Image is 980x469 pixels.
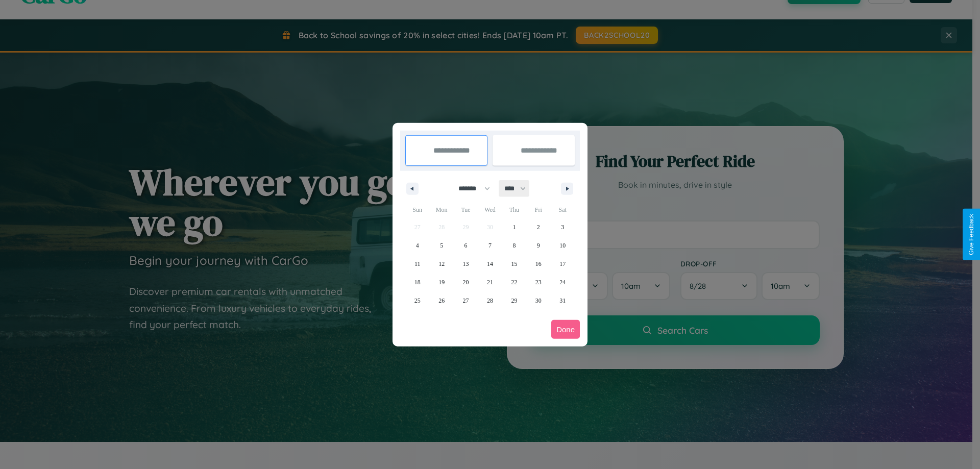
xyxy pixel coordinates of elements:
[526,273,550,291] button: 23
[478,291,502,310] button: 28
[502,255,526,273] button: 15
[454,202,478,218] span: Tue
[502,218,526,236] button: 1
[551,291,575,310] button: 31
[551,255,575,273] button: 17
[511,273,517,291] span: 22
[537,236,540,255] span: 9
[561,218,564,236] span: 3
[438,273,445,291] span: 19
[511,255,517,273] span: 15
[416,236,419,255] span: 4
[537,218,540,236] span: 2
[414,273,421,291] span: 18
[429,236,453,255] button: 5
[488,236,492,255] span: 7
[526,255,550,273] button: 16
[463,273,469,291] span: 20
[440,236,443,255] span: 5
[526,291,550,310] button: 30
[535,291,542,310] span: 30
[405,273,429,291] button: 18
[478,202,502,218] span: Wed
[551,273,575,291] button: 24
[405,202,429,218] span: Sun
[526,218,550,236] button: 2
[551,202,575,218] span: Sat
[535,255,542,273] span: 16
[405,291,429,310] button: 25
[487,291,493,310] span: 28
[429,273,453,291] button: 19
[429,202,453,218] span: Mon
[502,273,526,291] button: 22
[478,273,502,291] button: 21
[968,214,975,255] div: Give Feedback
[438,255,445,273] span: 12
[526,202,550,218] span: Fri
[478,236,502,255] button: 7
[551,218,575,236] button: 3
[414,291,421,310] span: 25
[487,273,493,291] span: 21
[512,236,516,255] span: 8
[429,291,453,310] button: 26
[559,273,566,291] span: 24
[454,236,478,255] button: 6
[551,236,575,255] button: 10
[502,291,526,310] button: 29
[414,255,421,273] span: 11
[511,291,517,310] span: 29
[464,236,468,255] span: 6
[438,291,445,310] span: 26
[405,236,429,255] button: 4
[429,255,453,273] button: 12
[559,255,566,273] span: 17
[502,202,526,218] span: Thu
[454,273,478,291] button: 20
[535,273,542,291] span: 23
[502,236,526,255] button: 8
[454,291,478,310] button: 27
[559,236,566,255] span: 10
[526,236,550,255] button: 9
[454,255,478,273] button: 13
[463,291,469,310] span: 27
[487,255,493,273] span: 14
[463,255,469,273] span: 13
[551,320,580,339] button: Done
[478,255,502,273] button: 14
[559,291,566,310] span: 31
[405,255,429,273] button: 11
[512,218,516,236] span: 1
